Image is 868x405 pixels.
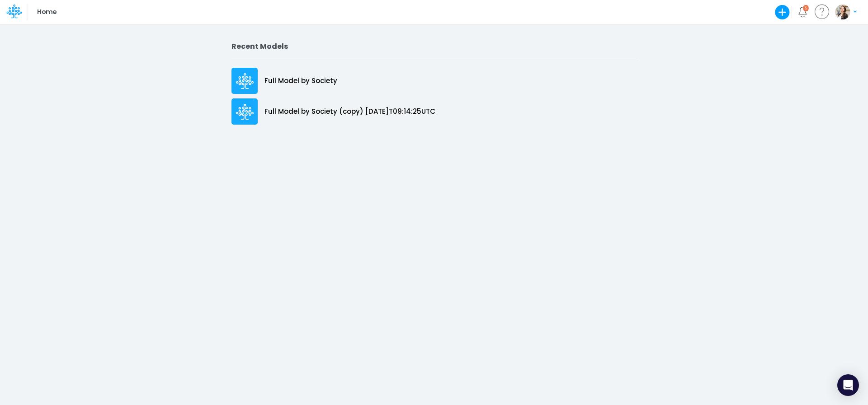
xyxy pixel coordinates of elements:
[37,7,57,17] p: Home
[231,65,637,96] a: Full Model by Society
[797,7,808,17] a: Notifications
[264,107,435,117] p: Full Model by Society (copy) [DATE]T09:14:25UTC
[231,96,637,127] a: Full Model by Society (copy) [DATE]T09:14:25UTC
[231,42,637,51] h2: Recent Models
[805,6,807,10] div: 5 unread items
[264,76,337,86] p: Full Model by Society
[837,374,859,396] div: Open Intercom Messenger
